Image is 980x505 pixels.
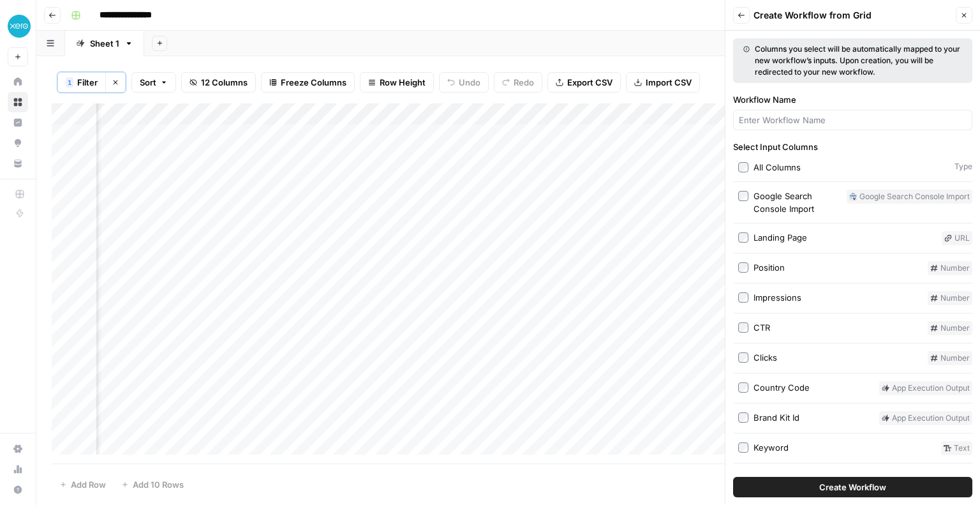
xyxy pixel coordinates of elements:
span: URL [942,231,972,245]
button: Freeze Columns [261,72,355,93]
a: Settings [8,439,28,459]
a: Usage [8,459,28,479]
a: Your Data [8,153,28,174]
span: Export CSV [567,76,612,89]
input: Google Search Console Import [738,191,748,201]
label: Workflow Name [733,93,972,106]
div: Columns you select will be automatically mapped to your new workflow’s inputs. Upon creation, you... [743,43,962,78]
span: Sort [140,76,156,89]
button: Row Height [360,72,434,93]
button: Add Row [52,474,114,495]
div: Google Search Console Import [754,190,842,215]
a: Home [8,72,28,92]
div: Brand Kit Id [754,411,799,424]
div: Clicks [754,351,777,364]
span: Freeze Columns [281,76,346,89]
div: CTR [754,321,770,334]
input: Position [738,262,748,273]
input: Keyword [738,442,748,453]
span: Type [954,161,972,174]
span: Select Input Columns [733,140,972,153]
input: Brand Kit Id [738,412,748,423]
button: Help + Support [8,479,28,500]
a: Browse [8,92,28,112]
img: XeroOps Logo [8,15,31,38]
span: Text [941,441,972,455]
input: Impressions [738,292,748,303]
div: Landing Page [754,231,807,244]
span: Create Workflow [819,481,886,494]
div: Position [754,261,785,274]
span: App execution output [879,411,972,425]
div: Sheet 1 [90,37,119,50]
span: Filter [77,76,98,89]
span: Number [928,321,972,335]
input: CTR [738,322,748,333]
span: Undo [459,76,480,89]
button: Import CSV [626,72,700,93]
a: Insights [8,112,28,133]
span: Row Height [380,76,426,89]
div: Keyword [754,441,789,454]
span: 12 Columns [201,76,248,89]
span: Redo [514,76,534,89]
div: Country Code [754,381,810,394]
span: 1 [68,77,71,87]
div: 1 [66,77,73,87]
div: All Columns [754,161,801,174]
span: Number [928,261,972,275]
button: Redo [494,72,542,93]
span: Add 10 Rows [133,478,184,491]
span: App execution output [879,381,972,395]
button: Sort [131,72,176,93]
button: Undo [439,72,489,93]
button: Create Workflow [733,477,972,497]
input: Country Code [738,382,748,393]
input: Landing Page [738,232,748,243]
button: Add 10 Rows [114,474,191,495]
button: Export CSV [547,72,621,93]
input: Clicks [738,352,748,363]
button: 12 Columns [181,72,256,93]
span: Import CSV [646,76,692,89]
span: Google search console import [847,190,972,204]
a: Opportunities [8,133,28,153]
div: Impressions [754,291,801,304]
a: Sheet 1 [65,31,144,56]
input: All Columns [738,162,748,172]
span: Number [928,291,972,305]
button: Workspace: XeroOps [8,10,28,42]
input: Enter Workflow Name [739,114,967,126]
span: Add Row [71,478,106,491]
button: 1Filter [57,72,105,93]
span: Number [928,351,972,365]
